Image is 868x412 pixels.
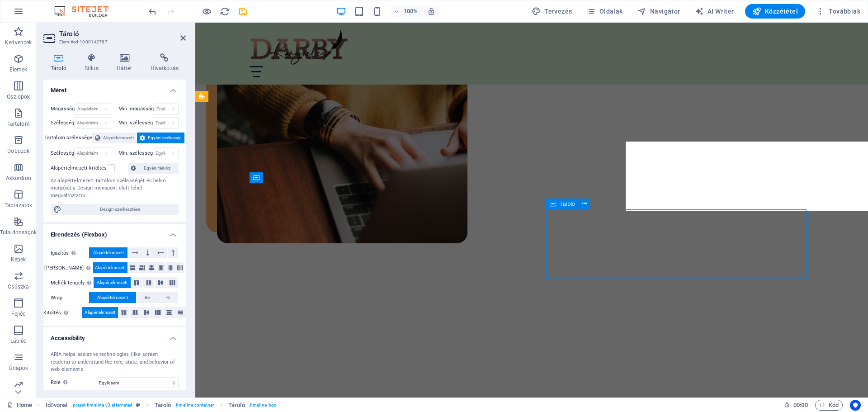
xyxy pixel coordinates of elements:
[89,292,136,303] button: Alapértelmezett
[51,106,75,111] label: Magasság
[201,6,212,17] button: Kattintson ide az előnézeti módból való kilépéshez és a szerkesztés folytatásához
[583,4,626,19] button: Oldalak
[586,7,623,16] span: Oldalak
[43,327,186,344] h4: Accessibility
[166,292,170,303] span: Ki
[695,7,734,16] span: AI Writer
[528,4,576,19] button: Tervezés
[560,201,575,207] span: Tároló
[94,277,130,288] button: Alapértelmezett
[93,247,124,258] span: Alapértelmezett
[7,120,30,128] p: Tartalom
[8,283,29,290] p: Csúszka
[85,307,115,318] span: Alapértelmezett
[43,80,186,96] h4: Méret
[819,400,839,411] span: Kód
[532,7,572,16] span: Tervezés
[46,400,68,411] span: Kattintson a kijelöléshez. Dupla kattintás az szerkesztéshez
[158,292,178,303] button: Ki
[404,6,418,17] h6: 100%
[9,66,28,73] p: Elemek
[43,224,186,240] h4: Elrendezés (Flexbox)
[228,400,245,411] span: Kattintson a kijelöléshez. Dupla kattintás az szerkesztéshez
[691,4,738,19] button: AI Writer
[7,147,29,155] p: Dobozok
[634,4,684,19] button: Navigátor
[51,120,74,125] label: Szélesség
[427,7,435,15] i: Átméretezés esetén automatikusan beállítja a nagyítási szintet a választott eszköznek megfelelően.
[44,263,93,274] label: [PERSON_NAME]
[51,351,179,374] div: ARIA helps assistive technologies (like screen readers) to understand the role, state, and behavi...
[249,400,276,411] span: . timeline-box
[784,400,808,411] h6: Munkamenet idő
[5,202,32,209] p: Táblázatok
[118,151,153,156] label: Min. szélesség
[43,53,77,72] h4: Tároló
[95,262,126,273] span: Alapértelmezett
[137,292,158,303] button: Be
[109,53,143,72] h4: Háttér
[97,277,127,288] span: Alapértelmezett
[137,133,184,143] button: Egyéni szélesség
[220,6,230,17] i: Weboldal újratöltése
[390,6,422,17] button: 100%
[9,365,28,372] p: Űrlapok
[219,6,230,17] button: reload
[745,4,805,19] button: Közzététel
[238,6,248,17] i: Mentés (Ctrl+S)
[11,256,26,263] p: Képek
[118,106,154,111] label: Min. magasság
[89,247,127,258] button: Alapértelmezett
[752,7,798,16] span: Közzététel
[136,403,140,407] i: Ez az elem egy testreszabható előre beállítás
[92,133,137,143] button: Alapértelmezett
[51,177,179,200] div: Az alapértelmezett tartalom szélességét és belső margóját a Design menüpont alatt lehet megváltoz...
[97,292,128,303] span: Alapértelmezett
[59,30,186,38] h2: Tároló
[155,400,171,411] span: Kattintson a kijelöléshez. Dupla kattintás az szerkesztéshez
[816,7,860,16] span: Továbbiak
[528,4,576,19] div: Tervezés (Ctrl+Alt+Y)
[44,133,93,143] label: Tartalom szélessége
[51,248,89,259] label: Igazítás
[51,151,74,156] label: Szélesség
[147,6,158,17] button: undo
[237,6,248,17] button: save
[51,204,179,215] button: Design szerkesztése
[82,307,118,318] button: Alapértelmezett
[6,175,31,182] p: Akkordion
[815,400,843,411] button: Kód
[51,163,107,174] label: Alapértelmezett kitöltés
[147,6,158,17] i: Visszavonás: Háttérszín megváltoztatása (Ctrl+Z)
[128,163,179,174] button: Egyéni térköz
[139,163,176,174] span: Egyéni térköz
[46,400,276,411] nav: breadcrumb
[118,120,153,125] label: Min. szélesség
[64,204,176,215] span: Design szerkesztése
[800,402,801,408] span: :
[7,400,32,411] a: Kattintson a kijelölés megszüntetéséhez. Dupla kattintás az oldalak megnyitásához
[812,4,864,19] button: Továbbiak
[59,38,168,46] h3: Elem #ed-1000142787
[103,133,134,143] span: Alapértelmezett
[793,400,807,411] span: 00 00
[850,400,861,411] button: Usercentrics
[93,262,127,273] button: Alapértelmezett
[637,7,680,16] span: Navigátor
[10,337,27,345] p: Lábléc
[51,377,70,388] span: Role
[148,133,182,143] span: Egyéni szélesség
[51,278,94,289] label: Mellék tengely
[51,293,89,303] label: Wrap
[143,53,186,72] h4: Hivatkozás
[5,39,32,46] p: Kedvencek
[11,310,26,317] p: Fejléc
[175,400,214,411] span: . timeline-container
[43,308,82,318] label: Kitöltés
[77,53,109,72] h4: Stílus
[145,292,150,303] span: Be
[71,400,133,411] span: . preset-timeline-v3-alternated
[7,93,30,100] p: Oszlopok
[52,6,120,17] img: Editor Logo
